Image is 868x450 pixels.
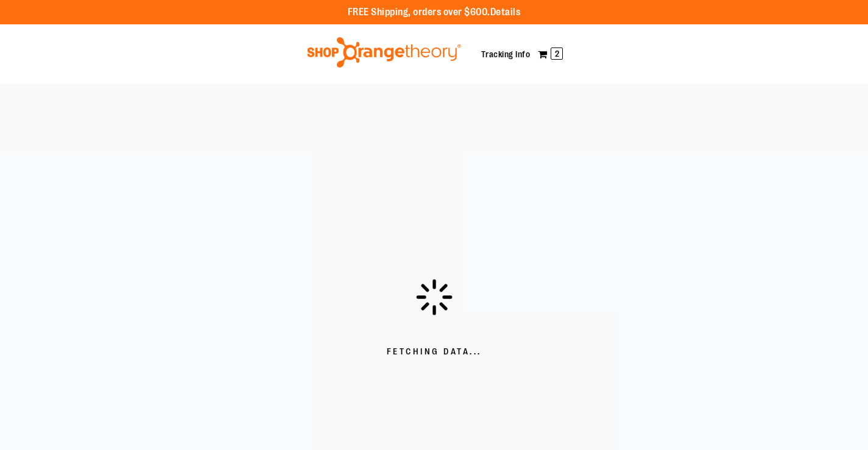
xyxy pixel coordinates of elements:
p: FREE Shipping, orders over $600. [348,5,521,19]
span: Fetching Data... [387,346,482,358]
a: Tracking Info [481,49,531,59]
a: Details [490,7,521,18]
img: Shop Orangetheory [305,37,463,68]
span: 2 [551,47,563,60]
